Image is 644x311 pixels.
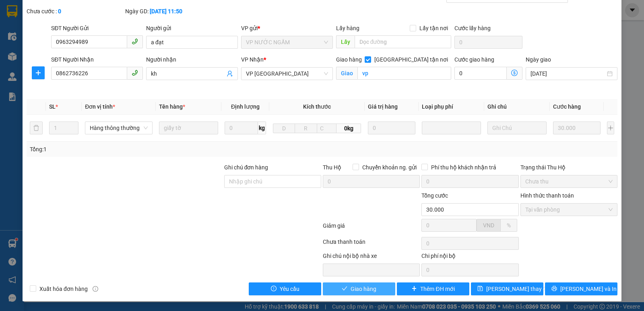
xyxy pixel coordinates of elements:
span: SL [49,103,56,110]
div: Giảm giá [322,221,421,235]
div: Chưa cước : [27,7,124,16]
button: delete [30,122,43,134]
span: info-circle [93,286,98,292]
div: Trạng thái Thu Hộ [520,163,617,172]
span: VP Cầu Yên Xuân [246,68,328,80]
span: Lấy tận nơi [416,24,451,33]
label: Ngày giao [526,56,551,63]
span: [PERSON_NAME] và In [560,284,617,293]
span: Chuyển khoản ng. gửi [359,163,420,172]
input: Ghi chú đơn hàng [224,175,321,188]
span: plus [411,286,417,292]
span: % [507,222,511,229]
div: SĐT Người Gửi [51,24,143,33]
span: Định lượng [231,103,260,110]
button: printer[PERSON_NAME] và In [545,282,617,295]
span: save [477,286,483,292]
label: Cước lấy hàng [454,25,491,31]
span: phone [132,38,138,45]
span: Kích thước [303,103,331,110]
input: Ngày giao [530,69,605,78]
span: [GEOGRAPHIC_DATA] tận nơi [371,55,451,64]
div: Chi phí nội bộ [421,251,518,264]
input: Ghi Chú [487,122,547,134]
span: Hàng thông thường [90,122,148,134]
span: Giao [336,67,357,80]
span: Giao hàng [351,284,376,293]
input: Cước lấy hàng [454,36,522,49]
button: checkGiao hàng [323,282,395,295]
span: Tại văn phòng [525,204,613,216]
span: plus [32,70,44,76]
span: Đơn vị tính [85,103,115,110]
th: Ghi chú [484,99,550,115]
input: C [317,124,337,133]
span: VP Nhận [241,56,264,63]
input: Dọc đường [355,35,452,48]
b: [DATE] 11:50 [150,8,182,14]
span: dollar-circle [511,70,518,76]
div: SĐT Người Nhận [51,55,143,64]
input: Cước giao hàng [454,67,507,80]
div: Người gửi [146,24,238,33]
div: Người nhận [146,55,238,64]
span: exclamation-circle [271,286,277,292]
div: VP gửi [241,24,333,33]
button: exclamation-circleYêu cầu [249,282,321,295]
span: Giao hàng [336,56,362,63]
button: plusThêm ĐH mới [397,282,469,295]
span: Chưa thu [525,175,613,187]
div: Chưa thanh toán [322,237,421,251]
span: kg [258,122,266,134]
th: Loại phụ phí [419,99,484,115]
span: Yêu cầu [280,284,299,293]
input: Giao tận nơi [357,67,452,80]
span: Thêm ĐH mới [420,284,454,293]
span: phone [132,70,138,76]
span: 0kg [336,124,361,133]
input: D [273,124,295,133]
span: Lấy [336,35,355,48]
span: Thu Hộ [323,164,341,171]
span: Phí thu hộ khách nhận trả [428,163,500,172]
b: 0 [58,8,61,14]
label: Hình thức thanh toán [520,192,574,199]
span: Xuất hóa đơn hàng [36,284,91,293]
span: Cước hàng [553,103,581,110]
span: printer [551,286,557,292]
button: plus [32,66,45,79]
label: Ghi chú đơn hàng [224,164,268,171]
span: VND [483,222,494,229]
span: user-add [227,70,233,77]
div: Tổng: 1 [30,145,249,154]
input: 0 [553,122,601,134]
button: save[PERSON_NAME] thay đổi [471,282,543,295]
span: check [342,286,347,292]
span: Tên hàng [159,103,185,110]
span: [PERSON_NAME] thay đổi [486,284,551,293]
input: R [295,124,317,133]
div: Ghi chú nội bộ nhà xe [323,251,420,264]
label: Cước giao hàng [454,56,494,63]
div: Ngày GD: [125,7,222,16]
span: Tổng cước [421,192,448,199]
input: VD: Bàn, Ghế [159,122,218,134]
span: Giá trị hàng [368,103,398,110]
span: VP NƯỚC NGẦM [246,36,328,48]
input: 0 [368,122,415,134]
button: plus [607,122,614,134]
span: Lấy hàng [336,25,359,31]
